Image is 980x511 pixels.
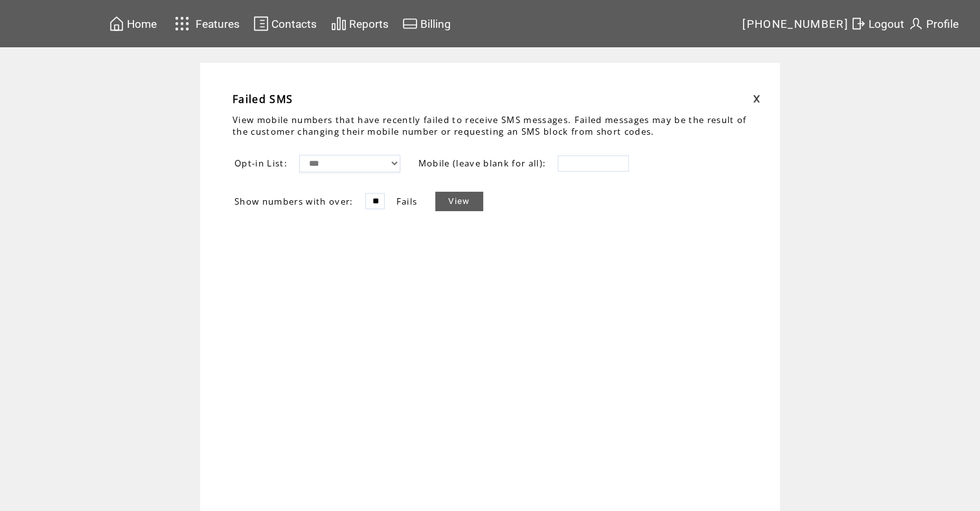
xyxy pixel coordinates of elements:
[233,92,293,106] span: Failed SMS
[420,17,451,30] span: Billing
[107,14,159,34] a: Home
[349,17,389,30] span: Reports
[253,16,269,32] img: contacts.svg
[396,196,418,207] span: Fails
[329,14,391,34] a: Reports
[849,14,906,34] a: Logout
[742,17,849,30] span: [PHONE_NUMBER]
[926,17,959,30] span: Profile
[271,17,317,30] span: Contacts
[251,14,319,34] a: Contacts
[169,11,242,36] a: Features
[850,16,866,32] img: exit.svg
[196,17,240,30] span: Features
[127,17,157,30] span: Home
[234,157,288,169] span: Opt-in List:
[869,17,904,30] span: Logout
[109,16,124,32] img: home.svg
[402,16,418,32] img: creidtcard.svg
[233,114,747,137] span: View mobile numbers that have recently failed to receive SMS messages. Failed messages may be the...
[331,16,347,32] img: chart.svg
[234,196,354,207] span: Show numbers with over:
[908,16,924,32] img: profile.svg
[418,157,547,169] span: Mobile (leave blank for all):
[906,14,961,34] a: Profile
[435,192,483,211] a: View
[171,13,194,34] img: features.svg
[400,14,453,34] a: Billing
